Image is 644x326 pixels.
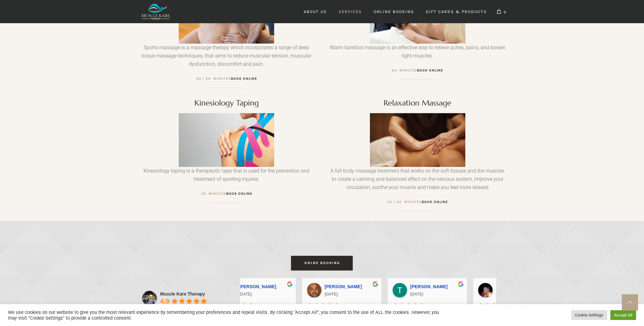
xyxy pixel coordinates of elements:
[392,290,462,298] div: [DATE]
[339,9,362,14] span: Services
[137,167,315,190] p: Kinesiology taping is a therapeutic tape that is used for the prevention and treatment of sportin...
[201,192,252,196] span: 30 minutes
[160,291,205,296] a: Muscle Kare Therapy
[226,192,252,196] a: BOOK ONLINE
[304,261,340,265] span: Onlne Booking
[231,77,257,81] a: BOOK ONLINE
[420,5,493,18] a: Gift Cards & Products
[8,309,448,321] div: We use cookies on our website to give you the most relevant experience by remembering your prefer...
[304,9,327,14] span: About Us
[298,5,333,18] a: About Us
[610,310,636,320] a: Accept All
[142,44,311,67] span: Sports massage is a massage therapy which incorporates a range of deep tissue massage techniques,...
[374,9,414,14] span: Online Booking
[221,290,291,298] div: [DATE]
[329,44,507,66] p: Warm bamboo massage is an effective way to relieve aches, pains, and loosen tight muscles.
[291,256,353,270] a: Onlne Booking
[179,113,274,167] img: Kinesiology-taping-1-300x169.jpg
[410,284,449,289] a: [PERSON_NAME]
[194,98,259,108] a: Kinesiology Taping
[196,77,257,81] span: 30 / 60 minutes
[325,284,364,289] a: [PERSON_NAME]
[478,290,548,298] div: [DATE]
[330,168,504,190] span: A full body massage treatment that works on the soft tissues and the muscles to create a calming ...
[422,200,448,204] a: BOOK ONLINE
[571,310,607,320] a: Cookie Settings
[160,297,169,305] span: 4.9
[426,9,487,14] span: Gift Cards & Products
[387,200,448,204] span: 30 / 60 minutes
[307,290,377,298] div: [DATE]
[239,284,278,289] a: [PERSON_NAME]
[417,68,443,72] a: BOOK ONLINE
[384,98,451,108] a: Relaxation Massage
[333,5,368,18] a: Services
[368,5,420,18] a: Online Booking
[370,113,465,167] img: relaxation-massage-1-300x169.jpg
[496,284,549,289] a: [PERSON_NAME] Warm
[392,68,443,72] span: 60 minutes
